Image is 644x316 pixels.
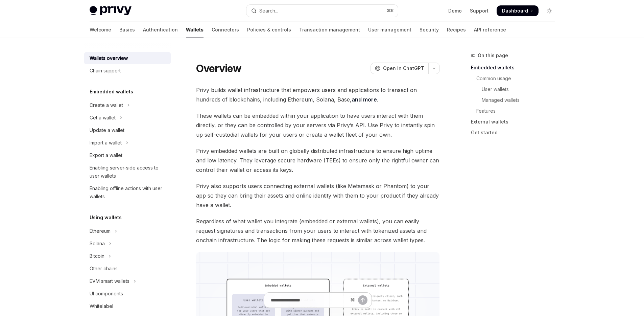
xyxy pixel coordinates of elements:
[247,22,291,38] a: Policies & controls
[84,275,171,287] button: Toggle EVM smart wallets section
[84,225,171,237] button: Toggle Ethereum section
[90,139,122,147] div: Import a wallet
[196,111,440,139] span: These wallets can be embedded within your application to have users interact with them directly, ...
[84,112,171,124] button: Toggle Get a wallet section
[84,65,171,77] a: Chain support
[196,85,440,104] span: Privy builds wallet infrastructure that empowers users and applications to transact on hundreds o...
[471,84,560,95] a: User wallets
[259,7,278,15] div: Search...
[84,300,171,312] a: Whitelabel
[84,137,171,149] button: Toggle Import a wallet section
[544,5,555,16] button: Toggle dark mode
[371,63,428,74] button: Open in ChatGPT
[84,149,171,161] a: Export a wallet
[90,54,128,62] div: Wallets overview
[90,114,116,122] div: Get a wallet
[471,62,560,73] a: Embedded wallets
[90,164,167,180] div: Enabling server-side access to user wallets
[246,5,398,17] button: Open search
[90,240,105,248] div: Solana
[90,6,132,16] img: light logo
[84,250,171,262] button: Toggle Bitcoin section
[90,302,113,310] div: Whitelabel
[90,227,111,235] div: Ethereum
[90,101,123,109] div: Create a wallet
[90,277,129,285] div: EVM smart wallets
[420,22,439,38] a: Security
[196,217,440,245] span: Regardless of what wallet you integrate (embedded or external wallets), you can easily request si...
[90,67,121,75] div: Chain support
[212,22,239,38] a: Connectors
[471,73,560,84] a: Common usage
[470,7,488,14] a: Support
[478,51,508,60] span: On this page
[383,65,424,72] span: Open in ChatGPT
[119,22,135,38] a: Basics
[471,95,560,106] a: Managed wallets
[471,106,560,116] a: Features
[90,290,123,298] div: UI components
[196,181,440,210] span: Privy also supports users connecting external wallets (like Metamask or Phantom) to your app so t...
[186,22,204,38] a: Wallets
[447,22,466,38] a: Recipes
[471,116,560,127] a: External wallets
[497,5,539,16] a: Dashboard
[84,182,171,203] a: Enabling offline actions with user wallets
[471,127,560,138] a: Get started
[84,162,171,182] a: Enabling server-side access to user wallets
[299,22,360,38] a: Transaction management
[84,263,171,275] a: Other chains
[358,295,367,305] button: Send message
[90,88,133,96] h5: Embedded wallets
[368,22,411,38] a: User management
[502,7,528,14] span: Dashboard
[90,184,167,201] div: Enabling offline actions with user wallets
[90,151,122,159] div: Export a wallet
[448,7,462,14] a: Demo
[90,252,104,260] div: Bitcoin
[90,126,124,134] div: Update a wallet
[196,146,440,175] span: Privy embedded wallets are built on globally distributed infrastructure to ensure high uptime and...
[474,22,506,38] a: API reference
[84,124,171,136] a: Update a wallet
[84,99,171,111] button: Toggle Create a wallet section
[90,213,122,222] h5: Using wallets
[352,96,377,103] a: and more
[90,265,118,273] div: Other chains
[90,22,111,38] a: Welcome
[196,62,242,74] h1: Overview
[271,293,348,308] input: Ask a question...
[84,238,171,250] button: Toggle Solana section
[387,8,394,14] span: ⌘ K
[143,22,178,38] a: Authentication
[84,288,171,300] a: UI components
[84,52,171,64] a: Wallets overview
